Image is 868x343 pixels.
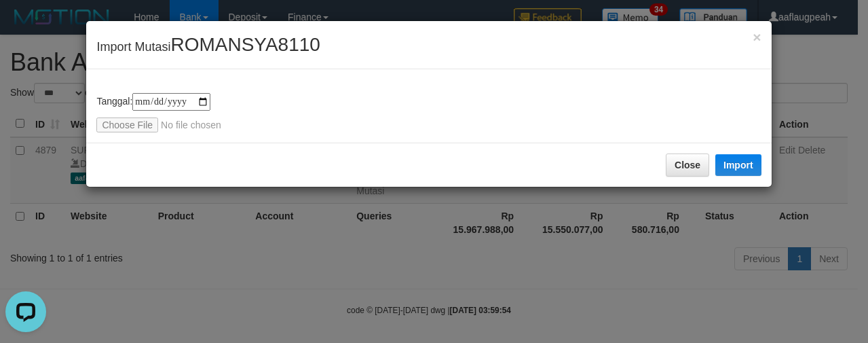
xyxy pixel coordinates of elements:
span: Import Mutasi [96,40,320,54]
span: ROMANSYA8110 [170,34,320,55]
button: Import [715,154,761,176]
div: Tanggal: [96,93,761,132]
button: Close [666,154,709,177]
span: × [753,29,761,45]
button: Open LiveChat chat widget [5,5,46,46]
button: Close [753,30,761,44]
